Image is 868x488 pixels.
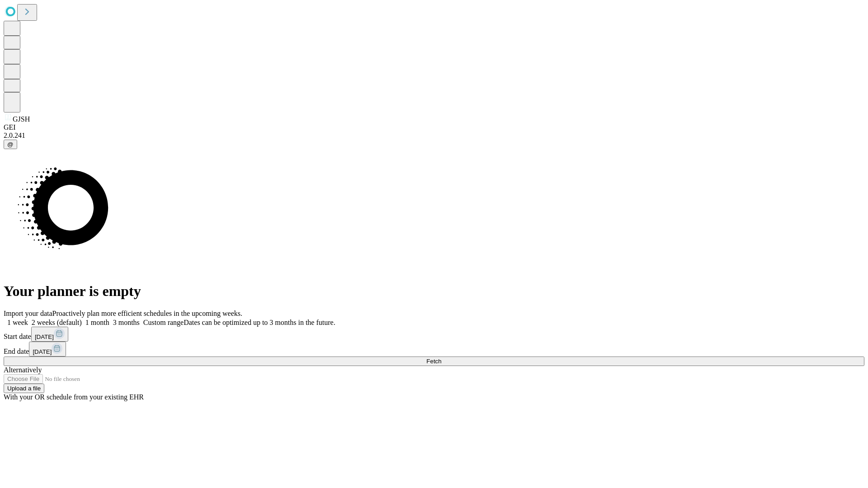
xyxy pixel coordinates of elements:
button: @ [4,140,17,149]
span: Fetch [426,358,441,365]
div: Start date [4,327,864,342]
h1: Your planner is empty [4,283,864,300]
div: 2.0.241 [4,131,864,140]
span: 1 month [85,319,109,326]
span: @ [7,141,14,148]
span: [DATE] [35,333,54,340]
span: Dates can be optimized up to 3 months in the future. [184,319,335,326]
button: [DATE] [29,342,66,357]
span: Custom range [143,319,184,326]
button: [DATE] [31,327,68,342]
span: Alternatively [4,366,42,374]
span: 3 months [113,319,140,326]
div: End date [4,342,864,357]
button: Upload a file [4,384,44,393]
button: Fetch [4,357,864,366]
span: 2 weeks (default) [32,319,82,326]
span: With your OR schedule from your existing EHR [4,393,144,401]
span: Import your data [4,310,52,317]
span: Proactively plan more efficient schedules in the upcoming weeks. [52,310,242,317]
div: GEI [4,123,864,131]
span: GJSH [13,115,30,123]
span: 1 week [7,319,28,326]
span: [DATE] [33,348,52,355]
